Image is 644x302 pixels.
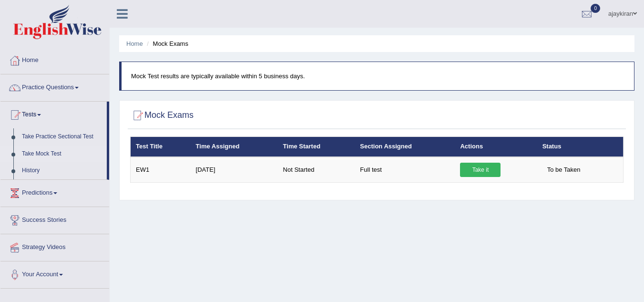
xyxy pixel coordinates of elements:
[131,157,191,183] td: EW1
[537,137,624,157] th: Status
[0,234,109,258] a: Strategy Videos
[460,163,501,177] a: Take it
[18,128,107,146] a: Take Practice Sectional Test
[542,163,585,177] span: To be Taken
[0,180,109,204] a: Predictions
[0,47,109,71] a: Home
[144,39,188,48] li: Mock Exams
[18,146,107,163] a: Take Mock Test
[131,72,624,81] p: Mock Test results are typically available within 5 business days.
[130,108,194,123] h2: Mock Exams
[278,137,355,157] th: Time Started
[131,137,191,157] th: Test Title
[0,207,109,231] a: Success Stories
[126,40,143,47] a: Home
[0,261,109,285] a: Your Account
[355,137,455,157] th: Section Assigned
[455,137,537,157] th: Actions
[278,157,355,183] td: Not Started
[0,74,109,98] a: Practice Questions
[355,157,455,183] td: Full test
[191,157,278,183] td: [DATE]
[191,137,278,157] th: Time Assigned
[0,102,107,125] a: Tests
[18,162,107,179] a: History
[591,4,600,13] span: 0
